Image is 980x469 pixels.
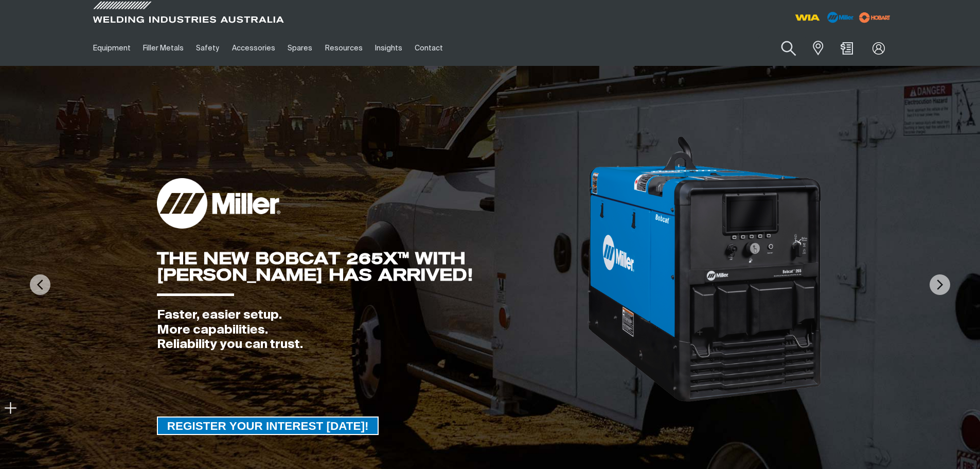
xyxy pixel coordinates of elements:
div: THE NEW BOBCAT 265X™ WITH [PERSON_NAME] HAS ARRIVED! [157,250,586,283]
a: Shopping cart (0 product(s)) [839,42,855,55]
span: REGISTER YOUR INTEREST [DATE]! [158,416,378,435]
a: Spares [281,30,318,66]
a: Contact [408,30,449,66]
input: Product name or item number... [758,36,806,60]
a: Equipment [87,30,137,66]
a: REGISTER YOUR INTEREST TODAY! [157,416,379,435]
img: NextArrow [930,274,950,295]
a: Filler Metals [137,30,190,66]
img: hide socials [4,402,16,414]
a: Resources [318,30,368,66]
div: Faster, easier setup. More capabilities. Reliability you can trust. [157,308,586,352]
a: Accessories [226,30,281,66]
img: miller [856,10,894,25]
img: PrevArrow [30,274,50,295]
button: Search products [768,34,810,63]
a: Insights [369,30,408,66]
a: Safety [190,30,225,66]
nav: Main [87,30,692,66]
